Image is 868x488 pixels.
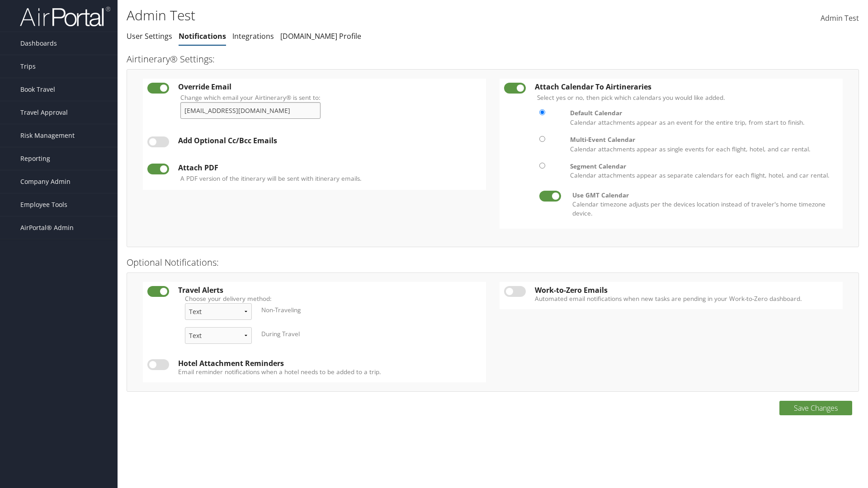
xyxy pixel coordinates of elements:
div: Work-to-Zero Emails [535,286,838,294]
label: Select yes or no, then pick which calendars you would like added. [537,93,725,102]
div: Attach Calendar To Airtineraries [535,83,838,91]
div: Use GMT Calendar [572,191,831,200]
div: Multi-Event Calendar [570,135,834,144]
span: AirPortal® Admin [20,216,74,239]
span: Employee Tools [20,193,67,216]
a: Admin Test [821,5,859,33]
h3: Optional Notifications: [127,256,859,269]
h1: Admin Test [127,6,615,25]
button: Save Changes [779,401,852,415]
div: Override Email [178,83,481,91]
span: Admin Test [821,13,859,23]
div: Hotel Attachment Reminders [178,359,481,367]
span: Travel Approval [20,101,68,124]
label: A PDF version of the itinerary will be sent with itinerary emails. [180,174,362,183]
label: Change which email your Airtinerary® is sent to: [180,93,321,126]
label: Choose your delivery method: [185,294,475,303]
span: Book Travel [20,78,55,101]
img: airportal-logo.png [20,6,110,27]
span: Trips [20,55,36,78]
label: During Travel [261,329,300,338]
div: Add Optional Cc/Bcc Emails [178,136,481,145]
a: User Settings [127,31,172,41]
span: Company Admin [20,170,71,193]
a: [DOMAIN_NAME] Profile [280,31,361,41]
input: Change which email your Airtinerary® is sent to: [180,102,321,119]
span: Reporting [20,147,50,170]
label: Calendar attachments appear as single events for each flight, hotel, and car rental. [570,135,834,154]
span: Dashboards [20,32,57,55]
a: Notifications [179,31,226,41]
label: Calendar timezone adjusts per the devices location instead of traveler's home timezone device. [572,191,831,218]
label: Calendar attachments appear as an event for the entire trip, from start to finish. [570,108,834,127]
a: Integrations [232,31,274,41]
label: Email reminder notifications when a hotel needs to be added to a trip. [178,367,481,376]
div: Travel Alerts [178,286,481,294]
span: Risk Management [20,124,75,147]
div: Default Calendar [570,108,834,117]
label: Non-Traveling [261,305,301,314]
div: Attach PDF [178,164,481,172]
h3: Airtinerary® Settings: [127,53,859,66]
div: Segment Calendar [570,162,834,171]
label: Automated email notifications when new tasks are pending in your Work-to-Zero dashboard. [535,294,838,303]
label: Calendar attachments appear as separate calendars for each flight, hotel, and car rental. [570,162,834,180]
